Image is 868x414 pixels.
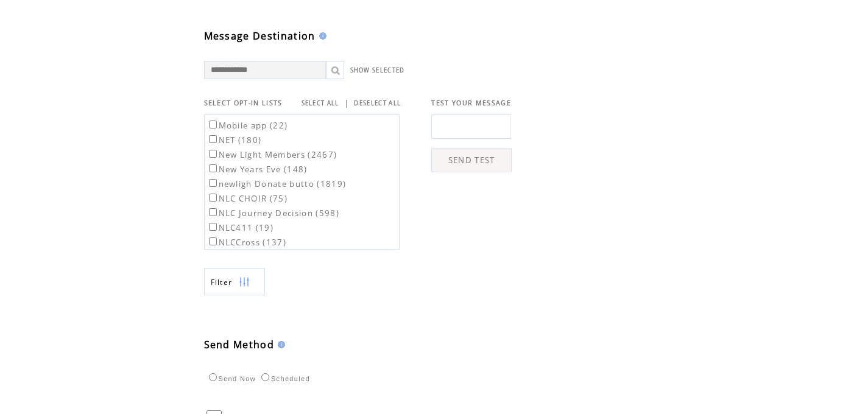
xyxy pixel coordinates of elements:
[206,375,256,382] label: Send Now
[209,164,217,172] input: New Years Eve (148)
[258,375,310,382] label: Scheduled
[206,237,287,248] label: NLCCross (137)
[206,149,337,160] label: New Light Members (2467)
[261,373,269,381] input: Scheduled
[206,208,340,219] label: NLC Journey Decision (598)
[204,268,265,295] a: Filter
[209,373,217,381] input: Send Now
[209,208,217,216] input: NLC Journey Decision (598)
[350,66,405,74] a: SHOW SELECTED
[239,268,250,296] img: filters.png
[431,99,511,107] span: TEST YOUR MESSAGE
[206,193,288,204] label: NLC CHOIR (75)
[209,194,217,202] input: NLC CHOIR (75)
[204,338,275,351] span: Send Method
[209,179,217,187] input: newligh Donate butto (1819)
[204,29,316,43] span: Message Destination
[431,148,512,172] a: SEND TEST
[316,32,326,40] img: help.gif
[209,135,217,143] input: NET (180)
[209,237,217,245] input: NLCCross (137)
[274,341,285,348] img: help.gif
[204,99,283,107] span: SELECT OPT-IN LISTS
[209,150,217,158] input: New Light Members (2467)
[206,120,288,131] label: Mobile app (22)
[209,223,217,231] input: NLC411 (19)
[354,99,401,107] a: DESELECT ALL
[209,121,217,128] input: Mobile app (22)
[302,99,339,107] a: SELECT ALL
[206,164,308,175] label: New Years Eve (148)
[211,277,233,287] span: Show filters
[206,178,347,189] label: newligh Donate butto (1819)
[206,222,274,233] label: NLC411 (19)
[206,135,262,146] label: NET (180)
[344,97,349,108] span: |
